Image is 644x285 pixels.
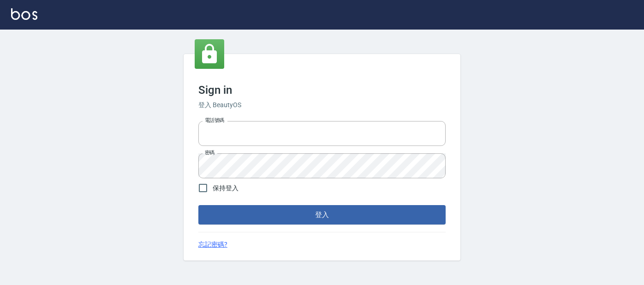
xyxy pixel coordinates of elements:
[205,149,215,156] label: 密碼
[198,205,446,224] button: 登入
[198,100,446,110] h6: 登入 BeautyOS
[213,183,239,193] span: 保持登入
[205,117,224,124] label: 電話號碼
[198,84,446,97] h3: Sign in
[198,240,227,249] a: 忘記密碼?
[11,8,37,20] img: Logo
